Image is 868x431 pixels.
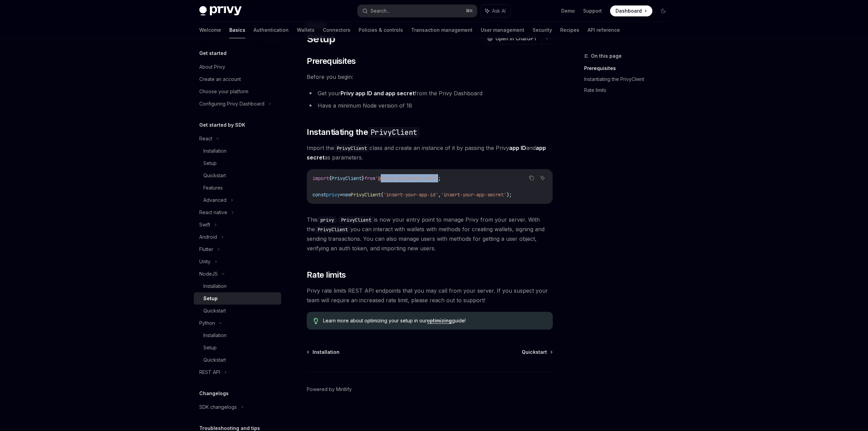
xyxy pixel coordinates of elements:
[427,318,452,324] a: optimizing
[375,175,438,181] span: '@privy-io/server-auth'
[441,192,506,198] span: 'insert-your-app-secret'
[307,386,352,393] a: Powered by Mintlify
[584,74,674,85] a: Instantiating the PrivyClient
[583,8,602,14] a: Support
[340,192,343,198] span: =
[359,22,403,38] a: Policies & controls
[199,233,217,241] div: Android
[199,49,227,57] h5: Get started
[492,8,506,14] span: Ask AI
[307,56,356,67] span: Prerequisites
[199,22,221,38] a: Welcome
[343,192,351,198] span: new
[506,192,512,198] span: );
[194,305,281,317] a: Quickstart
[438,175,441,181] span: ;
[203,282,227,290] div: Installation
[533,22,552,38] a: Security
[658,5,669,16] button: Toggle dark mode
[341,90,415,97] a: Privy app ID and app secret
[203,147,227,155] div: Installation
[203,294,218,303] div: Setup
[358,5,477,17] button: Search...⌘K
[194,354,281,366] a: Quickstart
[323,22,350,38] a: Connectors
[307,143,553,162] span: Import the class and create an instance of it by passing the Privy and as parameters.
[194,157,281,169] a: Setup
[199,135,212,143] div: React
[323,317,546,324] span: Learn more about optimizing your setup in our guide!
[329,175,332,181] span: {
[203,307,226,315] div: Quickstart
[326,192,340,198] span: privy
[314,318,318,324] svg: Tip
[351,192,381,198] span: PrivyClient
[522,349,547,356] span: Quickstart
[560,22,579,38] a: Recipes
[495,35,537,42] span: Open in ChatGPT
[438,192,441,198] span: ,
[194,61,281,73] a: About Privy
[522,349,552,356] a: Quickstart
[307,215,553,253] span: This is now your entry point to manage Privy from your server. With the you can interact with wal...
[203,356,226,364] div: Quickstart
[194,169,281,182] a: Quickstart
[307,127,420,138] span: Instantiating the
[381,192,384,198] span: (
[480,5,510,17] button: Ask AI
[194,145,281,157] a: Installation
[297,22,315,38] a: Wallets
[199,221,210,229] div: Swift
[203,344,217,352] div: Setup
[307,101,553,110] li: Have a minimum Node version of 18
[313,175,329,181] span: import
[368,127,420,138] code: PrivyClient
[538,173,547,182] button: Ask AI
[362,175,364,181] span: }
[194,329,281,342] a: Installation
[371,7,390,15] div: Search...
[229,22,245,38] a: Basics
[199,258,211,266] div: Unity
[307,269,346,280] span: Rate limits
[384,192,438,198] span: 'insert-your-app-id'
[561,8,575,14] a: Demo
[307,88,553,98] li: Get your from the Privy Dashboard
[199,245,213,253] div: Flutter
[610,5,652,16] a: Dashboard
[466,8,473,14] span: ⌘ K
[307,349,339,356] a: Installation
[199,319,215,327] div: Python
[194,182,281,194] a: Features
[527,173,536,182] button: Copy the contents from the code block
[199,75,241,83] div: Create an account
[509,144,526,151] strong: app ID
[315,226,350,233] code: PrivyClient
[203,331,227,339] div: Installation
[616,8,642,14] span: Dashboard
[313,192,326,198] span: const
[483,33,541,44] button: Open in ChatGPT
[199,100,264,108] div: Configuring Privy Dashboard
[194,292,281,305] a: Setup
[199,87,248,96] div: Choose your platform
[203,184,223,192] div: Features
[411,22,473,38] a: Transaction management
[199,270,218,278] div: NodeJS
[199,63,225,71] div: About Privy
[334,144,370,152] code: PrivyClient
[332,175,362,181] span: PrivyClient
[199,403,237,411] div: SDK changelogs
[307,32,335,45] h1: Setup
[194,342,281,354] a: Setup
[194,73,281,85] a: Create an account
[338,216,374,224] code: PrivyClient
[203,171,226,180] div: Quickstart
[199,6,242,16] img: dark logo
[318,216,337,224] code: privy
[194,280,281,292] a: Installation
[481,22,524,38] a: User management
[199,389,229,398] h5: Changelogs
[194,85,281,98] a: Choose your platform
[307,286,553,305] span: Privy rate limits REST API endpoints that you may call from your server. If you suspect your team...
